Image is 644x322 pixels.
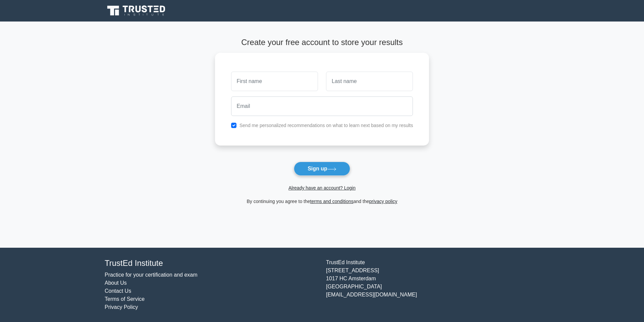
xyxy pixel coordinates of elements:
a: Already have an account? Login [288,185,356,191]
input: Email [231,96,413,116]
a: Privacy Policy [105,304,138,310]
div: By continuing you agree to the and the [211,197,433,205]
input: Last name [326,72,413,91]
h4: Create your free account to store your results [215,38,429,47]
a: terms and conditions [310,199,354,204]
a: Practice for your certification and exam [105,272,198,278]
a: Terms of Service [105,296,145,302]
a: About Us [105,280,127,286]
a: Contact Us [105,288,131,294]
button: Sign up [294,162,350,176]
a: privacy policy [369,199,397,204]
div: TrustEd Institute [STREET_ADDRESS] 1017 HC Amsterdam [GEOGRAPHIC_DATA] [EMAIL_ADDRESS][DOMAIN_NAME] [322,258,543,311]
input: First name [231,72,318,91]
label: Send me personalized recommendations on what to learn next based on my results [239,123,413,128]
h4: TrustEd Institute [105,258,318,268]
